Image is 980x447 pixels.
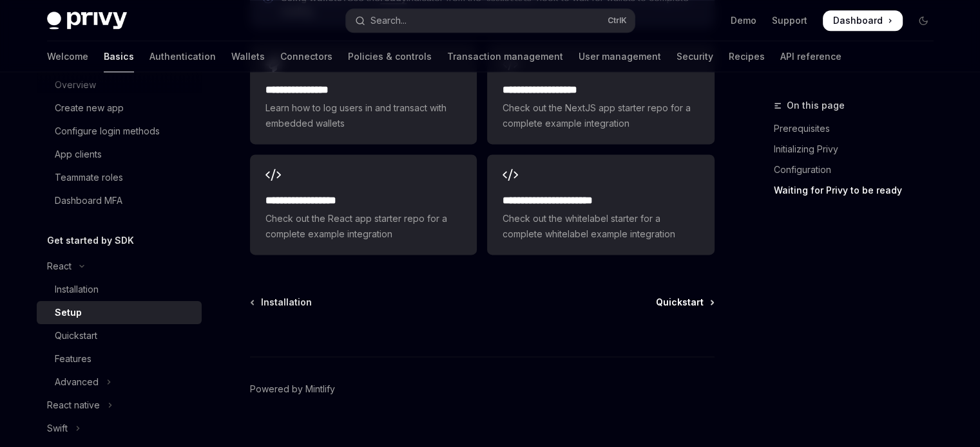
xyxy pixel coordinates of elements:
a: Policies & controls [348,41,432,72]
a: Recipes [729,41,765,72]
div: Dashboard MFA [55,193,122,208]
span: Learn how to log users in and transact with embedded wallets [265,100,461,131]
a: Installation [251,296,312,309]
span: On this page [787,98,845,113]
a: Dashboard [823,10,903,31]
a: Powered by Mintlify [250,383,335,396]
a: Authentication [149,41,216,72]
a: Quickstart [656,296,713,309]
a: Teammate roles [37,166,202,189]
a: Setup [37,301,202,324]
span: Ctrl K [608,15,627,26]
a: Wallets [231,41,265,72]
span: Installation [261,296,312,309]
div: React [47,259,72,274]
span: Check out the NextJS app starter repo for a complete example integration [503,100,698,131]
button: Toggle dark mode [913,10,934,31]
div: React native [47,397,100,413]
a: Transaction management [447,41,563,72]
div: Configure login methods [55,123,160,139]
a: Demo [731,14,756,27]
button: Toggle React section [37,255,202,278]
div: Quickstart [55,328,97,343]
a: App clients [37,143,202,166]
h5: Get started by SDK [47,233,134,248]
div: Teammate roles [55,170,123,185]
a: Support [772,14,807,27]
a: Basics [104,41,134,72]
button: Toggle Swift section [37,417,202,440]
a: Security [677,41,713,72]
div: Search... [370,13,407,28]
a: **** **** **** ***Check out the React app starter repo for a complete example integration [250,154,477,255]
button: Toggle Advanced section [37,370,202,394]
div: Swift [47,421,68,436]
a: Prerequisites [774,118,944,139]
a: Initializing Privy [774,139,944,160]
a: Dashboard MFA [37,189,202,212]
button: Toggle React native section [37,394,202,417]
div: Features [55,351,91,367]
a: **** **** **** *Learn how to log users in and transact with embedded wallets [250,44,477,144]
div: Setup [55,305,82,320]
a: Waiting for Privy to be ready [774,180,944,201]
div: App clients [55,147,102,162]
a: Features [37,347,202,370]
a: User management [579,41,661,72]
span: Check out the whitelabel starter for a complete whitelabel example integration [503,211,698,242]
a: Welcome [47,41,88,72]
button: Open search [346,9,635,32]
a: API reference [780,41,841,72]
a: **** **** **** **** ***Check out the whitelabel starter for a complete whitelabel example integra... [487,154,714,255]
span: Dashboard [833,14,883,27]
div: Create new app [55,100,124,116]
a: Create new app [37,96,202,120]
div: Advanced [55,374,99,390]
a: **** **** **** ****Check out the NextJS app starter repo for a complete example integration [487,44,714,144]
a: Installation [37,278,202,301]
span: Quickstart [656,296,704,309]
a: Quickstart [37,324,202,347]
div: Installation [55,282,99,297]
img: dark logo [47,12,127,30]
a: Configure login methods [37,120,202,143]
span: Check out the React app starter repo for a complete example integration [265,211,461,242]
a: Connectors [280,41,332,72]
a: Configuration [774,160,944,180]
